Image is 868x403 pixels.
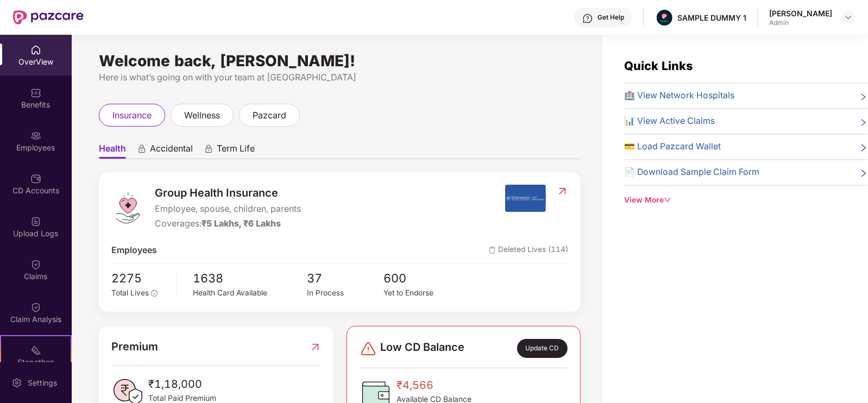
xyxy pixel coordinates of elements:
div: View More [624,194,868,206]
img: svg+xml;base64,PHN2ZyBpZD0iSGVscC0zMngzMiIgeG1sbnM9Imh0dHA6Ly93d3cudzMub3JnLzIwMDAvc3ZnIiB3aWR0aD... [582,13,593,24]
img: svg+xml;base64,PHN2ZyBpZD0iRGFuZ2VyLTMyeDMyIiB4bWxucz0iaHR0cDovL3d3dy53My5vcmcvMjAwMC9zdmciIHdpZH... [360,340,377,357]
img: svg+xml;base64,PHN2ZyBpZD0iQ2xhaW0iIHhtbG5zPSJodHRwOi8vd3d3LnczLm9yZy8yMDAwL3N2ZyIgd2lkdGg9IjIwIi... [30,259,41,270]
img: RedirectIcon [310,338,321,355]
div: SAMPLE DUMMY 1 [677,12,746,23]
img: svg+xml;base64,PHN2ZyBpZD0iRHJvcGRvd24tMzJ4MzIiIHhtbG5zPSJodHRwOi8vd3d3LnczLm9yZy8yMDAwL3N2ZyIgd2... [844,13,853,22]
div: Coverages: [155,217,301,231]
span: 37 [307,269,383,287]
img: svg+xml;base64,PHN2ZyBpZD0iRW1wbG95ZWVzIiB4bWxucz0iaHR0cDovL3d3dy53My5vcmcvMjAwMC9zdmciIHdpZHRoPS... [30,130,41,141]
span: 600 [383,269,460,287]
span: 💳 Load Pazcard Wallet [624,140,721,154]
img: insurerIcon [505,185,546,212]
div: [PERSON_NAME] [769,8,832,18]
span: 🏥 View Network Hospitals [624,89,734,103]
img: logo [111,192,144,224]
div: Yet to Endorse [383,287,460,299]
div: Settings [24,377,60,388]
img: deleteIcon [489,247,496,254]
span: down [664,196,671,204]
div: Health Card Available [193,287,307,299]
div: animation [204,144,213,154]
span: 1638 [193,269,307,287]
div: Get Help [597,13,624,22]
img: svg+xml;base64,PHN2ZyBpZD0iSG9tZSIgeG1sbnM9Imh0dHA6Ly93d3cudzMub3JnLzIwMDAvc3ZnIiB3aWR0aD0iMjAiIG... [30,45,41,55]
div: Welcome back, [PERSON_NAME]! [99,56,581,65]
span: right [859,168,868,179]
div: animation [137,144,147,154]
img: svg+xml;base64,PHN2ZyBpZD0iQmVuZWZpdHMiIHhtbG5zPSJodHRwOi8vd3d3LnczLm9yZy8yMDAwL3N2ZyIgd2lkdGg9Ij... [30,87,41,98]
span: right [859,91,868,103]
span: pazcard [253,109,286,122]
span: Total Lives [111,288,149,297]
span: Deleted Lives (114) [489,244,568,257]
span: ₹4,566 [397,377,471,394]
span: Employees [111,244,157,257]
div: Stepathon [1,357,71,368]
img: RedirectIcon [557,186,568,197]
img: Pazcare_Alternative_logo-01-01.png [657,10,672,26]
span: 📄 Download Sample Claim Form [624,166,759,179]
span: info-circle [151,290,158,297]
span: Health [99,143,126,159]
img: New Pazcare Logo [13,10,84,24]
div: Here is what’s going on with your team at [GEOGRAPHIC_DATA] [99,71,581,84]
span: Employee, spouse, children, parents [155,203,301,216]
div: Admin [769,18,832,27]
span: Low CD Balance [380,339,464,357]
span: ₹5 Lakhs, ₹6 Lakhs [202,218,281,229]
span: wellness [184,109,220,122]
div: Update CD [517,339,568,357]
span: Quick Links [624,59,693,73]
span: Accidental [150,143,193,159]
span: right [859,142,868,154]
img: svg+xml;base64,PHN2ZyBpZD0iQ2xhaW0iIHhtbG5zPSJodHRwOi8vd3d3LnczLm9yZy8yMDAwL3N2ZyIgd2lkdGg9IjIwIi... [30,302,41,313]
span: 2275 [111,269,168,287]
img: svg+xml;base64,PHN2ZyBpZD0iU2V0dGluZy0yMHgyMCIgeG1sbnM9Imh0dHA6Ly93d3cudzMub3JnLzIwMDAvc3ZnIiB3aW... [11,377,22,388]
span: Group Health Insurance [155,185,301,201]
div: In Process [307,287,383,299]
span: right [859,117,868,128]
img: svg+xml;base64,PHN2ZyBpZD0iVXBsb2FkX0xvZ3MiIGRhdGEtbmFtZT0iVXBsb2FkIExvZ3MiIHhtbG5zPSJodHRwOi8vd3... [30,216,41,227]
img: svg+xml;base64,PHN2ZyB4bWxucz0iaHR0cDovL3d3dy53My5vcmcvMjAwMC9zdmciIHdpZHRoPSIyMSIgaGVpZ2h0PSIyMC... [30,345,41,356]
span: Term Life [217,143,255,159]
span: 📊 View Active Claims [624,115,715,128]
span: insurance [112,109,152,122]
span: ₹1,18,000 [148,376,216,393]
span: Premium [111,338,158,355]
img: svg+xml;base64,PHN2ZyBpZD0iQ0RfQWNjb3VudHMiIGRhdGEtbmFtZT0iQ0QgQWNjb3VudHMiIHhtbG5zPSJodHRwOi8vd3... [30,173,41,184]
